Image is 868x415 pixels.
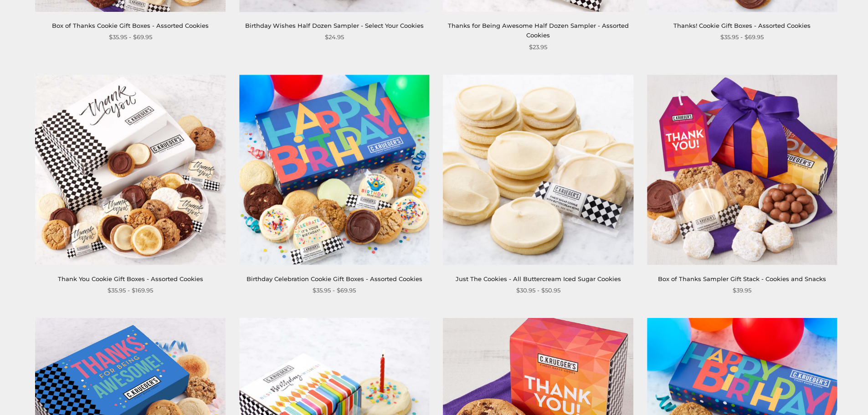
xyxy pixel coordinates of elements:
[448,22,629,39] a: Thanks for Being Awesome Half Dozen Sampler - Assorted Cookies
[647,75,837,265] img: Box of Thanks Sampler Gift Stack - Cookies and Snacks
[239,75,429,265] img: Birthday Celebration Cookie Gift Boxes - Assorted Cookies
[443,75,633,265] img: Just The Cookies - All Buttercream Iced Sugar Cookies
[456,275,621,282] a: Just The Cookies - All Buttercream Iced Sugar Cookies
[733,286,751,295] span: $39.95
[247,275,422,282] a: Birthday Celebration Cookie Gift Boxes - Assorted Cookies
[516,286,560,295] span: $30.95 - $50.95
[36,75,226,265] img: Thank You Cookie Gift Boxes - Assorted Cookies
[58,275,203,282] a: Thank You Cookie Gift Boxes - Assorted Cookies
[245,22,424,29] a: Birthday Wishes Half Dozen Sampler - Select Your Cookies
[658,275,826,282] a: Box of Thanks Sampler Gift Stack - Cookies and Snacks
[108,286,153,295] span: $35.95 - $169.95
[109,32,152,42] span: $35.95 - $69.95
[325,32,344,42] span: $24.95
[313,286,356,295] span: $35.95 - $69.95
[673,22,811,29] a: Thanks! Cookie Gift Boxes - Assorted Cookies
[7,380,94,408] iframe: Sign Up via Text for Offers
[720,32,764,42] span: $35.95 - $69.95
[52,22,209,29] a: Box of Thanks Cookie Gift Boxes - Assorted Cookies
[529,42,547,52] span: $23.95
